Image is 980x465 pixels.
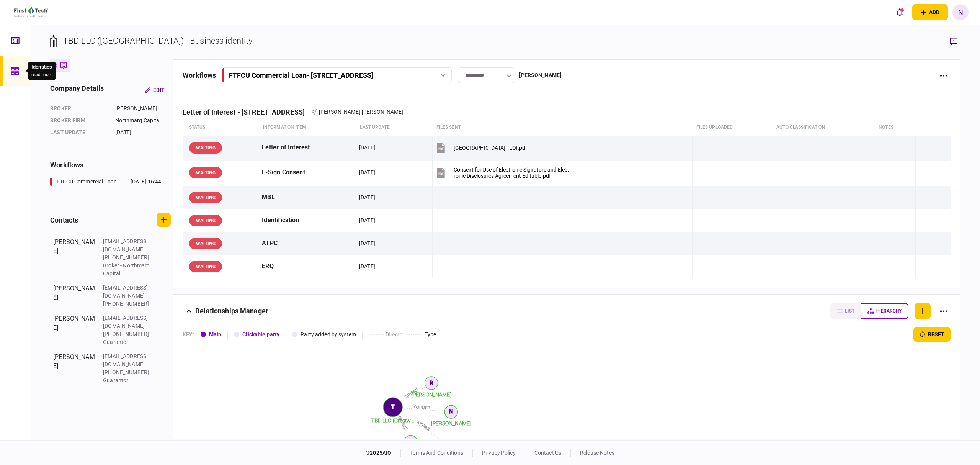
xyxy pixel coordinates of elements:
div: [EMAIL_ADDRESS][DOMAIN_NAME] [103,314,153,330]
div: Main [209,331,222,339]
div: © 2025 AIO [366,449,401,457]
div: [PERSON_NAME] [53,284,95,308]
span: , [361,109,362,115]
span: [PERSON_NAME] [319,109,361,115]
div: [DATE] [359,262,375,270]
div: [DATE] 16:44 [131,178,162,186]
div: [DATE] [359,239,375,247]
text: N [449,408,453,414]
th: Files uploaded [693,119,773,136]
div: Guarantor [103,338,153,346]
div: Identification [262,212,353,229]
div: WAITING [189,142,222,154]
div: [DATE] [359,193,375,201]
div: Consent for Use of Electronic Signature and Electronic Disclosures Agreement Editable.pdf [454,167,569,179]
div: FTFCU Commercial Loan - [STREET_ADDRESS] [229,71,373,79]
div: last update [50,128,108,136]
div: Clickable party [242,331,279,339]
div: [DATE] [359,216,375,224]
button: Edit [139,83,171,97]
text: contact [415,418,431,432]
button: open notifications list [892,4,908,20]
th: last update [356,119,432,136]
div: [EMAIL_ADDRESS][DOMAIN_NAME] [103,352,153,368]
th: Information item [259,119,356,136]
div: contacts [50,215,78,225]
button: Consent for Use of Electronic Signature and Electronic Disclosures Agreement Editable.pdf [435,164,569,181]
div: [PHONE_NUMBER] [103,330,153,338]
div: [PERSON_NAME] [53,237,95,278]
div: Northmarq Capital [115,116,171,124]
div: [DATE] [115,128,171,136]
div: [EMAIL_ADDRESS][DOMAIN_NAME] [103,237,153,254]
a: FTFCU Commercial Loan[DATE] 16:44 [50,178,161,186]
button: reset [913,327,951,342]
div: [PERSON_NAME] [115,105,171,113]
div: KEY : [183,331,194,339]
div: WAITING [189,167,222,178]
th: files sent [433,119,693,136]
div: Broker - Northmarq Capital [103,262,153,278]
div: Broker [50,105,108,113]
tspan: [PERSON_NAME] [412,391,451,398]
div: MBL [262,189,353,206]
div: workflows [183,70,216,80]
button: FTFCU Commercial Loan- [STREET_ADDRESS] [222,67,452,83]
div: Type [425,331,436,339]
div: [DATE] [359,169,375,176]
tspan: [PERSON_NAME] [431,420,471,426]
text: contact [414,404,430,410]
div: [PHONE_NUMBER] [103,300,153,308]
div: [PHONE_NUMBER] [103,254,153,262]
div: Letter of Interest [262,139,353,156]
div: WAITING [189,238,222,249]
th: notes [875,119,915,136]
div: TBD LLC ([GEOGRAPHIC_DATA]) - Business identity [63,34,252,47]
img: client company logo [14,7,48,17]
th: status [183,119,259,136]
div: FTFCU Commercial Loan [57,178,117,186]
div: Crestwood Village - LOI.pdf [454,145,527,151]
a: terms and conditions [410,450,463,456]
tspan: TBD LLC (Crestw... [372,418,414,424]
text: R [430,380,433,386]
button: N [952,4,969,20]
div: WAITING [189,261,222,272]
div: E-Sign Consent [262,164,353,181]
div: Party added by system [301,331,356,339]
div: [PERSON_NAME] [53,352,95,385]
text: S [409,438,412,444]
div: Relationships Manager [195,303,268,319]
div: [PERSON_NAME] [53,314,95,346]
div: Guarantor [103,377,153,385]
div: workflows [50,160,171,170]
div: [DATE] [359,144,375,151]
div: WAITING [189,192,222,203]
div: [EMAIL_ADDRESS][DOMAIN_NAME] [103,284,153,300]
span: [PERSON_NAME] [362,109,403,115]
div: WAITING [189,215,222,226]
div: Letter of Interest - [STREET_ADDRESS] [183,108,311,116]
div: company details [50,83,104,97]
div: ERQ [262,258,353,275]
button: hierarchy [861,303,908,319]
button: open adding identity options [912,4,948,20]
div: broker firm [50,116,108,124]
a: contact us [534,450,561,456]
button: read more [31,72,52,77]
div: [PHONE_NUMBER] [103,368,153,377]
text: T [391,404,395,410]
button: list [830,303,861,319]
div: Identities [31,63,52,71]
div: [PERSON_NAME] [519,71,561,79]
button: Crestwood Village - LOI.pdf [435,139,527,156]
a: release notes [580,450,614,456]
a: privacy policy [482,450,516,456]
span: hierarchy [876,308,902,314]
span: list [845,308,854,314]
th: auto classification [773,119,875,136]
div: ATPC [262,235,353,252]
